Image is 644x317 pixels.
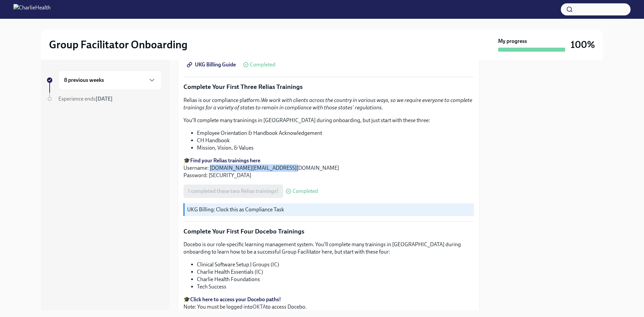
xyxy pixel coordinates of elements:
p: 🎓 Username: [DOMAIN_NAME][EMAIL_ADDRESS][DOMAIN_NAME] Password: [SECURITY_DATA] [183,157,474,179]
li: Charlie Health Essentials (IC) [197,268,474,276]
span: Completed [250,62,275,67]
li: CH Handbook [197,137,474,144]
h6: 8 previous weeks [64,76,104,84]
p: 🎓 Note: You must be logged into to access Docebo. [183,296,474,311]
li: Employee Orientation & Handbook Acknowledgement [197,129,474,137]
img: CharlieHealth [13,4,51,15]
h2: Group Facilitator Onboarding [49,38,187,51]
h3: 100% [571,39,595,51]
a: UKG Billing Guide [183,58,240,71]
a: Click here to access your Docebo paths! [190,296,281,303]
strong: My progress [498,38,527,45]
span: Experience ends [58,96,113,102]
div: 8 previous weeks [58,70,162,90]
li: Mission, Vision, & Values [197,144,474,152]
li: Clinical Software Setup | Groups (IC) [197,261,474,268]
p: Relias is our compliance platform. [183,97,474,111]
span: UKG Billing Guide [188,61,236,68]
p: Docebo is our role-specific learning management system. You'll complete many trainings in [GEOGRA... [183,241,474,256]
p: Complete Your First Three Relias Trainings [183,83,474,91]
p: Complete Your First Four Docebo Trainings [183,227,474,236]
span: Completed [292,189,318,194]
a: OKTA [253,304,266,310]
li: Tech Success [197,283,474,290]
strong: [DATE] [96,96,113,102]
p: You'll complete many traninings in [GEOGRAPHIC_DATA] during onboarding, but just start with these... [183,117,474,124]
li: Charlie Health Foundations [197,276,474,283]
a: Find your Relias trainings here [190,157,260,164]
p: UKG Billing: Clock this as Compliance Task [187,206,471,213]
em: We work with clients across the country in various ways, so we require everyone to complete train... [183,97,472,111]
